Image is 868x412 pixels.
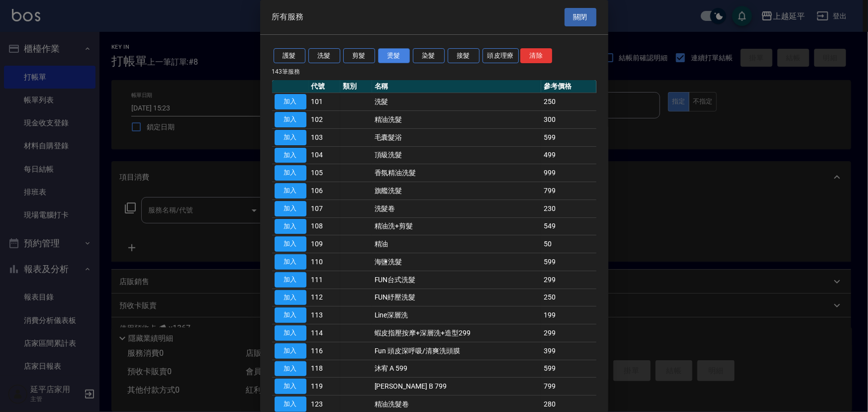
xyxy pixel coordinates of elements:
[541,93,596,111] td: 250
[541,360,596,378] td: 599
[372,128,542,146] td: 毛囊髮浴
[275,219,306,234] button: 加入
[272,67,596,76] p: 143 筆服務
[372,217,542,235] td: 精油洗+剪髮
[541,271,596,289] td: 299
[565,8,596,26] button: 關閉
[309,200,341,217] td: 107
[309,93,341,111] td: 101
[308,48,340,64] button: 洗髮
[520,48,552,64] button: 清除
[541,182,596,200] td: 799
[275,290,306,306] button: 加入
[372,235,542,253] td: 精油
[372,360,542,378] td: 沐宥 A 599
[275,397,306,412] button: 加入
[413,48,445,64] button: 染髮
[541,235,596,253] td: 50
[372,93,542,111] td: 洗髮
[541,164,596,182] td: 999
[372,324,542,342] td: 蝦皮指壓按摩+深層洗+造型299
[275,165,306,181] button: 加入
[275,201,306,216] button: 加入
[275,130,306,145] button: 加入
[372,146,542,164] td: 頂級洗髮
[309,217,341,235] td: 108
[541,80,596,93] th: 參考價格
[372,164,542,182] td: 香氛精油洗髮
[309,146,341,164] td: 104
[275,112,306,127] button: 加入
[372,200,542,217] td: 洗髮卷
[448,48,480,64] button: 接髮
[372,253,542,271] td: 海鹽洗髮
[309,128,341,146] td: 103
[372,271,542,289] td: FUN台式洗髮
[275,148,306,163] button: 加入
[372,289,542,307] td: FUN紓壓洗髮
[340,80,372,93] th: 類別
[378,48,410,64] button: 燙髮
[309,164,341,182] td: 105
[372,182,542,200] td: 旗艦洗髮
[343,48,375,64] button: 剪髮
[541,342,596,360] td: 399
[309,324,341,342] td: 114
[372,378,542,396] td: [PERSON_NAME] B 799
[275,361,306,377] button: 加入
[275,183,306,199] button: 加入
[272,12,304,22] span: 所有服務
[541,324,596,342] td: 299
[541,200,596,217] td: 230
[309,271,341,289] td: 111
[275,308,306,323] button: 加入
[309,111,341,129] td: 102
[309,80,341,93] th: 代號
[309,253,341,271] td: 110
[541,146,596,164] td: 499
[309,342,341,360] td: 116
[275,272,306,288] button: 加入
[275,254,306,270] button: 加入
[372,80,542,93] th: 名稱
[309,307,341,324] td: 113
[275,94,306,109] button: 加入
[541,217,596,235] td: 549
[275,379,306,394] button: 加入
[541,253,596,271] td: 599
[275,236,306,252] button: 加入
[275,343,306,359] button: 加入
[275,325,306,341] button: 加入
[541,307,596,324] td: 199
[274,48,305,64] button: 護髮
[309,182,341,200] td: 106
[541,289,596,307] td: 250
[372,342,542,360] td: Fun 頭皮深呼吸/清爽洗頭膜
[541,378,596,396] td: 799
[482,48,519,64] button: 頭皮理療
[309,360,341,378] td: 118
[372,111,542,129] td: 精油洗髮
[309,235,341,253] td: 109
[309,378,341,396] td: 119
[372,307,542,324] td: Line深層洗
[541,128,596,146] td: 599
[541,111,596,129] td: 300
[309,289,341,307] td: 112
